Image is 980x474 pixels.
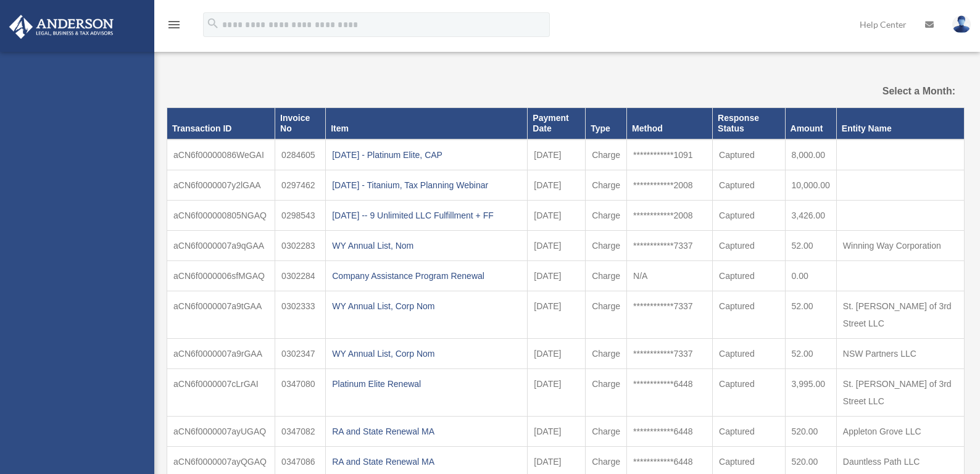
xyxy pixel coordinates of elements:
[275,170,326,200] td: 0297462
[836,230,964,260] td: Winning Way Corporation
[275,108,326,139] th: Invoice No
[167,139,275,170] td: aCN6f00000086WeGAI
[167,230,275,260] td: aCN6f0000007a9qGAA
[841,83,956,100] label: Select a Month:
[332,146,521,164] div: [DATE] - Platinum Elite, CAP
[275,230,326,260] td: 0302283
[586,230,627,260] td: Charge
[836,338,964,368] td: NSW Partners LLC
[952,15,971,33] img: User Pic
[275,139,326,170] td: 0284605
[785,108,836,139] th: Amount
[713,416,785,446] td: Captured
[167,108,275,139] th: Transaction ID
[713,200,785,230] td: Captured
[836,108,964,139] th: Entity Name
[528,200,586,230] td: [DATE]
[275,338,326,368] td: 0302347
[836,416,964,446] td: Appleton Grove LLC
[275,260,326,291] td: 0302284
[785,139,836,170] td: 8,000.00
[326,108,528,139] th: Item
[586,368,627,416] td: Charge
[528,368,586,416] td: [DATE]
[785,200,836,230] td: 3,426.00
[167,170,275,200] td: aCN6f0000007y2lGAA
[785,368,836,416] td: 3,995.00
[627,260,713,291] td: N/A
[785,416,836,446] td: 520.00
[528,170,586,200] td: [DATE]
[6,15,117,39] img: Anderson Advisors Platinum Portal
[528,291,586,338] td: [DATE]
[332,345,521,362] div: WY Annual List, Corp Nom
[275,416,326,446] td: 0347082
[528,139,586,170] td: [DATE]
[167,291,275,338] td: aCN6f0000007a9tGAA
[713,291,785,338] td: Captured
[586,260,627,291] td: Charge
[785,230,836,260] td: 52.00
[785,338,836,368] td: 52.00
[167,17,181,32] i: menu
[586,338,627,368] td: Charge
[275,291,326,338] td: 0302333
[332,297,521,315] div: WY Annual List, Corp Nom
[586,416,627,446] td: Charge
[167,416,275,446] td: aCN6f0000007ayUGAQ
[332,267,521,285] div: Company Assistance Program Renewal
[332,423,521,440] div: RA and State Renewal MA
[275,368,326,416] td: 0347080
[332,237,521,254] div: WY Annual List, Nom
[713,338,785,368] td: Captured
[836,368,964,416] td: St. [PERSON_NAME] of 3rd Street LLC
[332,207,521,224] div: [DATE] -- 9 Unlimited LLC Fulfillment + FF
[332,375,521,393] div: Platinum Elite Renewal
[528,260,586,291] td: [DATE]
[586,108,627,139] th: Type
[167,260,275,291] td: aCN6f0000006sfMGAQ
[586,170,627,200] td: Charge
[713,139,785,170] td: Captured
[528,338,586,368] td: [DATE]
[332,177,521,194] div: [DATE] - Titanium, Tax Planning Webinar
[586,139,627,170] td: Charge
[206,17,220,30] i: search
[167,368,275,416] td: aCN6f0000007cLrGAI
[713,170,785,200] td: Captured
[713,108,785,139] th: Response Status
[586,200,627,230] td: Charge
[528,108,586,139] th: Payment Date
[785,260,836,291] td: 0.00
[275,200,326,230] td: 0298543
[528,416,586,446] td: [DATE]
[785,170,836,200] td: 10,000.00
[836,291,964,338] td: St. [PERSON_NAME] of 3rd Street LLC
[713,230,785,260] td: Captured
[528,230,586,260] td: [DATE]
[167,22,181,32] a: menu
[785,291,836,338] td: 52.00
[586,291,627,338] td: Charge
[627,108,713,139] th: Method
[713,368,785,416] td: Captured
[167,338,275,368] td: aCN6f0000007a9rGAA
[332,453,521,470] div: RA and State Renewal MA
[167,200,275,230] td: aCN6f000000805NGAQ
[713,260,785,291] td: Captured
